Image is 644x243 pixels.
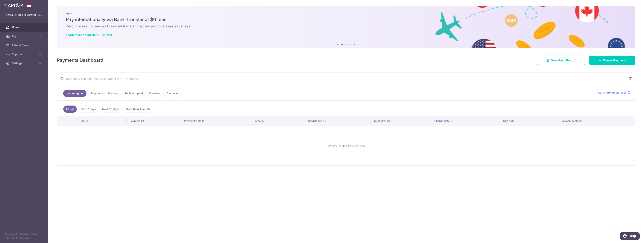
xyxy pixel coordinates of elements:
[620,232,640,241] iframe: Opens a widget where you can find more information
[551,58,576,63] span: Download Report
[537,56,585,65] a: Download Report
[127,116,181,126] th: Payment ID
[100,106,122,113] a: Next 30 days
[597,91,630,94] a: Read more on statuses
[6,13,42,17] p: [EMAIL_ADDRESS][DOMAIN_NAME]
[63,90,86,97] a: Upcoming
[57,73,626,85] input: Search by recipient name, payment id or reference
[308,119,322,123] span: CardUp fee
[66,12,626,15] p: NEW
[62,129,630,162] div: You have no upcoming payments.
[597,91,627,94] span: Read more on statuses
[63,106,77,113] a: All
[503,119,514,123] span: Due date
[147,90,163,97] a: Overdue
[57,57,103,64] h4: Payments Dashboard
[78,106,98,113] a: Next 7 days
[12,25,37,29] span: Home
[12,43,37,47] span: Refer & Save
[4,3,23,8] img: CardUp
[603,58,626,63] span: Create Payment
[12,52,37,56] span: Support
[57,6,635,48] img: Bank transfer banner
[88,90,121,97] a: Payments on the way
[123,106,152,113] a: More than 1 month
[80,119,89,123] span: Status
[66,33,112,37] a: Learn more about Bank Transfer
[66,24,626,29] h6: Zero processing fees and lowered transfer cost for your overseas expenses
[122,90,145,97] a: Recipient paid
[66,17,626,23] h5: Pay internationally via Bank Transfer at $0 fees
[434,119,450,123] span: Charge date
[181,116,252,126] th: Payment details
[558,116,635,126] th: Payment method
[255,119,265,123] span: Amount
[12,61,37,65] span: Settings
[12,34,37,38] span: Pay
[164,90,182,97] a: Cancelled
[374,119,386,123] span: Total amt.
[589,56,635,65] a: Create Payment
